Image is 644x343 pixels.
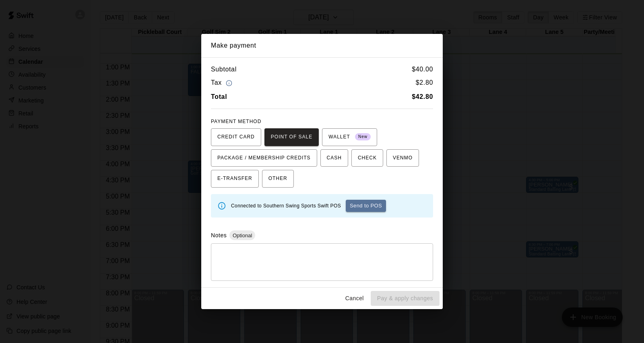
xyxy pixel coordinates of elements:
[327,152,342,165] span: CASH
[328,131,371,144] span: WALLET
[231,203,341,209] span: Connected to Southern Swing Sports Swift POS
[322,128,377,146] button: WALLET New
[211,149,317,167] button: PACKAGE / MEMBERSHIP CREDITS
[211,232,227,238] label: Notes
[217,152,311,165] span: PACKAGE / MEMBERSHIP CREDITS
[320,149,348,167] button: CASH
[416,77,433,88] h6: $ 2.80
[358,152,377,165] span: CHECK
[264,128,319,146] button: POINT OF SALE
[211,64,237,75] h6: Subtotal
[201,34,443,57] h2: Make payment
[229,232,255,238] span: Optional
[412,64,433,75] h6: $ 40.00
[268,172,287,185] span: OTHER
[355,132,371,142] span: New
[346,200,386,212] button: Send to POS
[217,172,252,185] span: E-TRANSFER
[211,128,261,146] button: CREDIT CARD
[262,170,294,188] button: OTHER
[271,131,312,144] span: POINT OF SALE
[393,152,413,165] span: VENMO
[217,131,255,144] span: CREDIT CARD
[342,291,367,306] button: Cancel
[211,170,259,188] button: E-TRANSFER
[412,93,433,100] b: $ 42.80
[211,119,261,124] span: PAYMENT METHOD
[211,93,227,100] b: Total
[386,149,419,167] button: VENMO
[351,149,383,167] button: CHECK
[211,77,234,88] h6: Tax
